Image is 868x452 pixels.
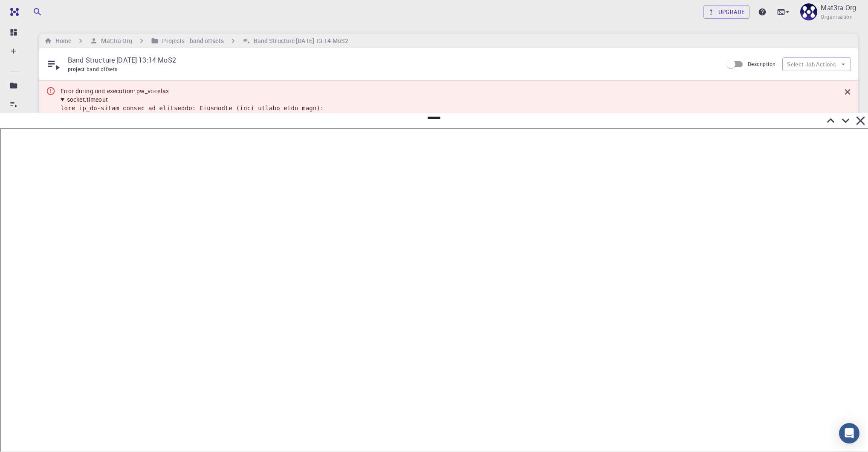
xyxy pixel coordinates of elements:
[98,36,132,46] h6: Mat3ra Org
[800,3,817,20] img: Mat3ra Org
[250,36,348,46] h6: Band Structure [DATE] 13:14 MoS2
[159,36,223,46] h6: Projects - band offsets
[841,85,854,99] button: Close
[839,423,859,443] div: Open Intercom Messenger
[821,13,853,21] span: Organisation
[782,57,851,71] button: Select Job Actions
[703,5,750,19] button: Upgrade
[68,55,716,65] p: Band Structure [DATE] 13:14 MoS2
[52,36,71,46] h6: Home
[61,95,576,104] summary: socket.timeout
[7,8,19,16] img: logo
[821,3,856,13] p: Mat3ra Org
[748,60,775,67] span: Description
[43,36,350,46] nav: breadcrumb
[68,66,87,72] span: project
[87,66,121,72] span: band offsets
